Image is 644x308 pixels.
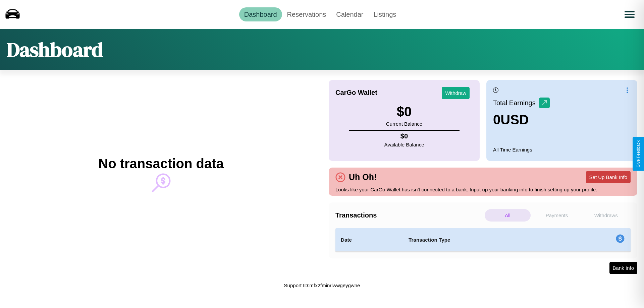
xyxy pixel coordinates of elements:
a: Reservations [282,7,331,21]
h4: Date [341,236,398,244]
button: Bank Info [609,262,637,274]
a: Listings [368,7,401,21]
p: Available Balance [384,140,424,149]
table: simple table [335,228,631,252]
button: Open menu [620,5,639,24]
h3: $ 0 [386,104,422,119]
p: Current Balance [386,119,422,128]
h2: No transaction data [98,156,223,171]
h1: Dashboard [7,36,103,63]
button: Withdraw [442,87,470,99]
h4: Uh Oh! [345,172,380,182]
h4: $ 0 [384,132,424,140]
p: Looks like your CarGo Wallet has isn't connected to a bank. Input up your banking info to finish ... [335,185,631,194]
p: Withdraws [583,209,629,222]
p: Total Earnings [493,97,539,109]
p: All [485,209,531,222]
p: All Time Earnings [493,145,631,154]
button: Set Up Bank Info [586,171,631,183]
a: Dashboard [239,7,282,21]
p: Payments [534,209,580,222]
h4: CarGo Wallet [335,89,377,97]
h3: 0 USD [493,112,550,127]
h4: Transaction Type [409,236,561,244]
h4: Transactions [335,211,483,219]
p: Support ID: mfx2fminrlwwgeygwne [284,281,360,290]
div: Give Feedback [636,140,641,168]
a: Calendar [331,7,368,21]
